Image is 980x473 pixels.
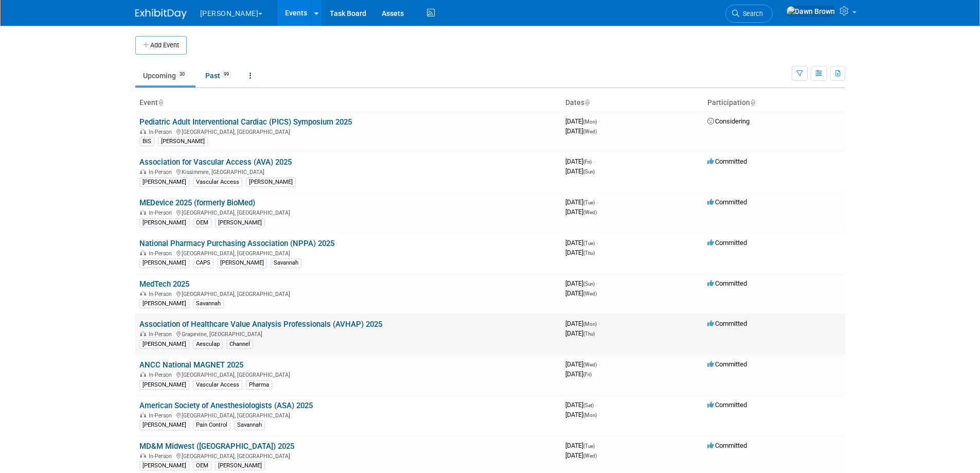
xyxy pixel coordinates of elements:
a: Upcoming30 [135,66,195,85]
div: [GEOGRAPHIC_DATA], [GEOGRAPHIC_DATA] [139,208,557,216]
img: In-Person Event [140,291,146,296]
span: Committed [707,198,747,206]
span: (Wed) [583,129,597,134]
span: (Thu) [583,331,595,337]
div: [PERSON_NAME] [139,178,189,187]
span: In-Person [149,209,175,216]
span: (Thu) [583,250,595,256]
a: Association for Vascular Access (AVA) 2025 [139,157,292,167]
div: Savannah [271,258,301,268]
span: [DATE] [565,289,597,297]
span: [DATE] [565,208,597,216]
span: Committed [707,320,747,327]
div: Kissimmee, [GEOGRAPHIC_DATA] [139,167,557,176]
span: [DATE] [565,411,597,418]
img: Dawn Brown [786,6,835,17]
div: Savannah [234,421,265,430]
span: In-Person [149,372,175,378]
span: In-Person [149,169,175,176]
span: [DATE] [565,442,598,449]
a: MEDevice 2025 (formerly BioMed) [139,198,255,207]
span: Committed [707,442,747,449]
span: In-Person [149,331,175,338]
div: Grapevine, [GEOGRAPHIC_DATA] [139,329,557,338]
th: Participation [703,94,845,112]
span: - [598,360,600,368]
a: American Society of Anesthesiologists (ASA) 2025 [139,401,313,410]
span: (Wed) [583,291,597,296]
span: In-Person [149,453,175,460]
div: OEM [193,218,211,227]
img: In-Person Event [140,209,146,215]
a: Sort by Event Name [158,98,163,107]
span: Committed [707,157,747,165]
div: [PERSON_NAME] [139,461,189,470]
div: Pharma [246,380,272,390]
div: [GEOGRAPHIC_DATA], [GEOGRAPHIC_DATA] [139,289,557,297]
div: [PERSON_NAME] [139,299,189,308]
span: (Mon) [583,412,597,418]
span: - [598,320,600,327]
span: - [598,117,600,125]
img: In-Person Event [140,412,146,417]
span: [DATE] [565,360,600,368]
div: [PERSON_NAME] [217,258,267,268]
span: [DATE] [565,127,597,135]
div: [PERSON_NAME] [158,137,208,146]
span: - [596,239,598,247]
div: Savannah [193,299,224,308]
span: (Fri) [583,159,592,165]
span: (Wed) [583,209,597,215]
span: (Sun) [583,169,595,174]
span: In-Person [149,412,175,419]
span: - [596,279,598,287]
span: [DATE] [565,117,600,125]
img: In-Person Event [140,250,146,255]
span: [DATE] [565,249,595,256]
th: Dates [561,94,703,112]
span: 99 [221,71,232,78]
a: Sort by Start Date [584,98,590,107]
span: [DATE] [565,401,597,409]
div: [PERSON_NAME] [246,178,296,187]
div: [GEOGRAPHIC_DATA], [GEOGRAPHIC_DATA] [139,249,557,257]
span: (Tue) [583,443,595,449]
span: In-Person [149,250,175,257]
span: (Wed) [583,453,597,459]
th: Event [135,94,561,112]
span: - [595,401,597,409]
a: MD&M Midwest ([GEOGRAPHIC_DATA]) 2025 [139,442,294,451]
div: [PERSON_NAME] [139,380,189,390]
div: [GEOGRAPHIC_DATA], [GEOGRAPHIC_DATA] [139,127,557,135]
span: - [593,157,595,165]
span: (Mon) [583,321,597,327]
div: [PERSON_NAME] [215,461,265,470]
span: (Tue) [583,200,595,205]
a: Past99 [198,66,240,85]
a: Search [725,5,773,23]
img: ExhibitDay [135,9,187,19]
span: [DATE] [565,167,595,175]
div: Vascular Access [193,380,242,390]
span: [DATE] [565,198,598,206]
span: (Wed) [583,362,597,367]
a: MedTech 2025 [139,279,189,289]
div: [GEOGRAPHIC_DATA], [GEOGRAPHIC_DATA] [139,451,557,460]
span: (Tue) [583,240,595,246]
a: Sort by Participation Type [750,98,755,107]
div: [GEOGRAPHIC_DATA], [GEOGRAPHIC_DATA] [139,411,557,419]
span: [DATE] [565,239,598,247]
span: Committed [707,239,747,247]
div: [PERSON_NAME] [139,421,189,430]
span: Search [739,10,763,17]
a: ANCC National MAGNET 2025 [139,360,243,370]
img: In-Person Event [140,372,146,377]
img: In-Person Event [140,169,146,174]
span: Committed [707,401,747,409]
span: Considering [707,117,750,125]
img: In-Person Event [140,453,146,458]
div: OEM [193,461,211,470]
span: [DATE] [565,370,592,378]
div: BIS [139,137,154,146]
div: Vascular Access [193,178,242,187]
